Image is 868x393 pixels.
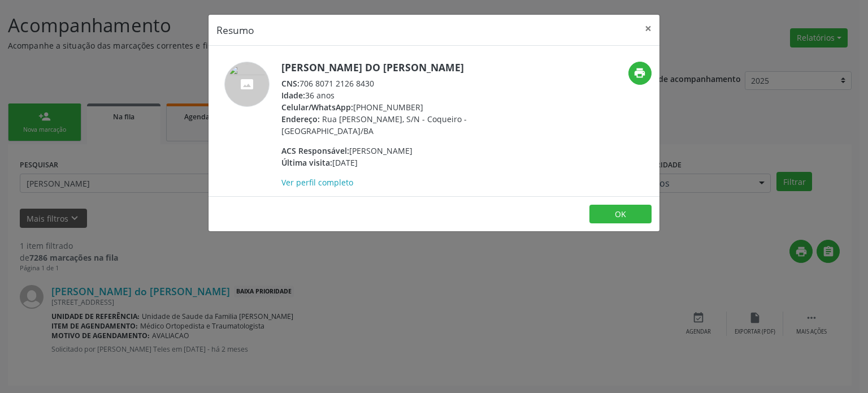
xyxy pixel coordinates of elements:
div: [DATE] [281,157,501,169]
button: print [628,62,652,85]
img: accompaniment [224,62,270,107]
span: Última visita: [281,157,332,168]
div: [PERSON_NAME] [281,145,501,157]
h5: Resumo [216,23,254,37]
div: 706 8071 2126 8430 [281,77,501,89]
i: print [633,67,646,79]
span: Celular/WhatsApp: [281,102,353,113]
button: Close [637,15,659,42]
a: Ver perfil completo [281,177,353,188]
div: [PHONE_NUMBER] [281,101,501,113]
span: CNS: [281,78,300,89]
span: Rua [PERSON_NAME], S/N - Coqueiro - [GEOGRAPHIC_DATA]/BA [281,114,467,136]
button: OK [589,205,652,224]
span: Endereço: [281,114,320,124]
div: 36 anos [281,89,501,101]
h5: [PERSON_NAME] do [PERSON_NAME] [281,62,501,74]
span: Idade: [281,90,305,101]
span: ACS Responsável: [281,145,349,156]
